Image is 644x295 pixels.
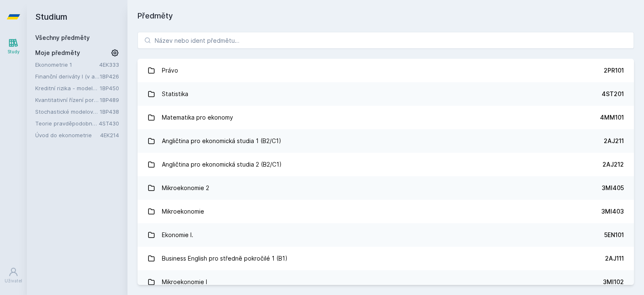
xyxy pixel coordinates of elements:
[138,223,634,247] a: Ekonomie I. 5EN101
[8,49,20,55] div: Study
[600,113,624,122] div: 4MM101
[604,137,624,145] div: 2AJ211
[162,133,281,149] div: Angličtina pro ekonomická studia 1 (B2/C1)
[100,97,119,103] a: 1BP489
[100,132,119,138] a: 4EK214
[100,108,119,115] a: 1BP438
[138,10,634,22] h1: Předměty
[138,200,634,223] a: Mikroekonomie 3MI403
[2,34,25,59] a: Study
[35,72,100,81] a: Finanční deriváty I (v angličtině)
[138,82,634,106] a: Statistika 4ST201
[138,59,634,82] a: Právo 2PR101
[99,61,119,68] a: 4EK333
[138,153,634,176] a: Angličtina pro ekonomická studia 2 (B2/C1) 2AJ212
[162,180,209,196] div: Mikroekonomie 2
[138,270,634,294] a: Mikroekonomie I 3MI102
[35,34,90,41] a: Všechny předměty
[162,274,207,290] div: Mikroekonomie I
[2,263,25,288] a: Uživatel
[162,250,288,267] div: Business English pro středně pokročilé 1 (B1)
[138,247,634,270] a: Business English pro středně pokročilé 1 (B1) 2AJ111
[602,160,624,169] div: 2AJ212
[35,131,100,139] a: Úvod do ekonometrie
[35,96,100,104] a: Kvantitativní řízení portfolia aktiv
[604,231,624,239] div: 5EN101
[162,227,193,243] div: Ekonomie I.
[35,60,99,69] a: Ekonometrie 1
[99,120,119,127] a: 4ST430
[35,49,80,57] span: Moje předměty
[602,90,624,98] div: 4ST201
[100,73,119,80] a: 1BP426
[603,278,624,286] div: 3MI102
[100,85,119,91] a: 1BP450
[138,32,634,49] input: Název nebo ident předmětu…
[162,203,204,220] div: Mikroekonomie
[162,62,178,79] div: Právo
[601,207,624,216] div: 3MI403
[605,254,624,263] div: 2AJ111
[35,107,100,116] a: Stochastické modelování ve financích
[138,106,634,129] a: Matematika pro ekonomy 4MM101
[162,109,233,126] div: Matematika pro ekonomy
[138,129,634,153] a: Angličtina pro ekonomická studia 1 (B2/C1) 2AJ211
[602,184,624,192] div: 3MI405
[162,86,188,102] div: Statistika
[138,176,634,200] a: Mikroekonomie 2 3MI405
[604,66,624,75] div: 2PR101
[35,84,100,92] a: Kreditní rizika - modelování a řízení
[5,278,22,284] div: Uživatel
[35,119,99,128] a: Teorie pravděpodobnosti a matematická statistika 2
[162,156,282,173] div: Angličtina pro ekonomická studia 2 (B2/C1)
